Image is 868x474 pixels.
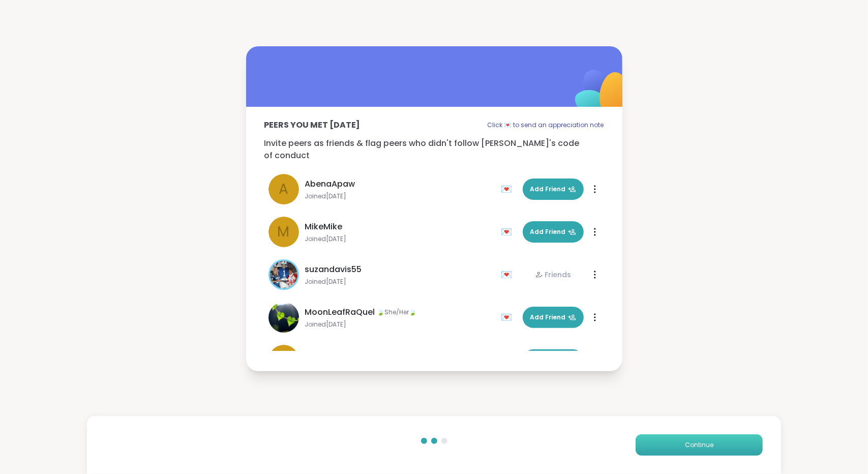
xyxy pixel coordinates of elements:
[305,306,375,318] span: MoonLeafRaQuel
[270,261,297,288] img: suzandavis55
[523,349,584,371] button: Add Friend
[551,43,652,144] img: ShareWell Logomark
[501,309,517,325] div: 💌
[523,307,584,328] button: Add Friend
[305,349,374,361] span: caseysamarasiu
[523,221,584,243] button: Add Friend
[530,185,576,194] span: Add Friend
[264,137,604,162] p: Invite peers as friends & flag peers who didn't follow [PERSON_NAME]'s code of conduct
[305,221,343,233] span: MikeMike
[636,434,763,456] button: Continue
[530,313,576,322] span: Add Friend
[523,179,584,200] button: Add Friend
[305,235,495,243] span: Joined [DATE]
[305,320,495,329] span: Joined [DATE]
[279,179,288,200] span: A
[501,266,517,283] div: 💌
[305,263,362,276] span: suzandavis55
[278,349,289,371] span: c
[530,227,576,236] span: Add Friend
[685,440,713,450] span: Continue
[488,119,604,131] p: Click 💌 to send an appreciation note
[305,278,495,286] span: Joined [DATE]
[377,308,417,316] span: 🍃She/Her🍃
[278,221,290,243] span: M
[501,224,517,240] div: 💌
[268,302,299,333] img: MoonLeafRaQuel
[501,181,517,197] div: 💌
[305,192,495,200] span: Joined [DATE]
[535,270,572,280] div: Friends
[305,178,355,190] span: AbenaApaw
[264,119,361,131] p: Peers you met [DATE]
